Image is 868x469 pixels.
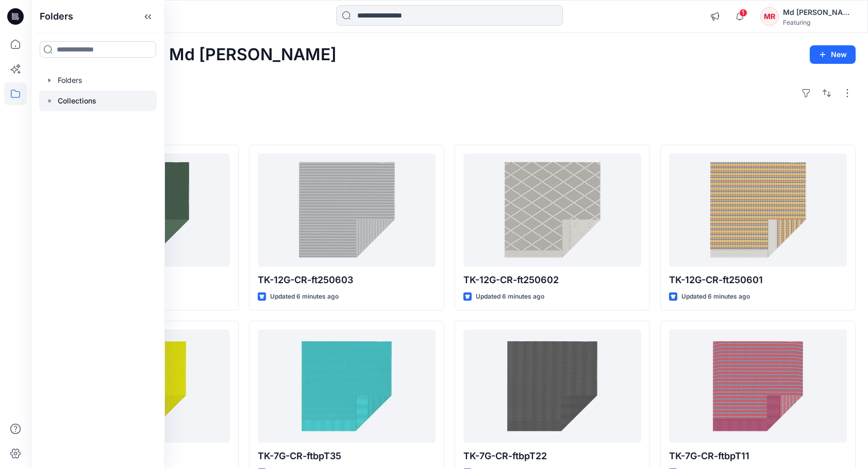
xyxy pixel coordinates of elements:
a: TK-7G-CR-ftbpT11 [669,329,847,443]
p: Updated 6 minutes ago [476,291,544,302]
div: MR [760,7,779,26]
p: Updated 6 minutes ago [270,291,339,302]
p: TK-7G-CR-ftbpT35 [258,449,436,463]
p: TK-7G-CR-ftbpT11 [669,449,847,463]
a: TK-12G-CR-ft250602 [463,153,641,267]
h2: Welcome back, Md [PERSON_NAME] [43,45,337,64]
div: Md [PERSON_NAME][DEMOGRAPHIC_DATA] [783,6,855,19]
a: TK-7G-CR-ftbpT35 [258,329,436,443]
p: TK-12G-CR-ft250602 [463,273,641,287]
a: TK-12G-CR-ft250601 [669,153,847,267]
p: TK-12G-CR-ft250601 [669,273,847,287]
p: Collections [58,95,96,107]
button: New [810,45,856,64]
span: 1 [739,9,747,17]
div: Featuring [783,19,855,26]
p: TK-7G-CR-ftbpT22 [463,449,641,463]
h4: Styles [43,122,856,134]
a: TK-7G-CR-ftbpT22 [463,329,641,443]
a: TK-12G-CR-ft250603 [258,153,436,267]
p: Updated 6 minutes ago [681,291,750,302]
p: TK-12G-CR-ft250603 [258,273,436,287]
